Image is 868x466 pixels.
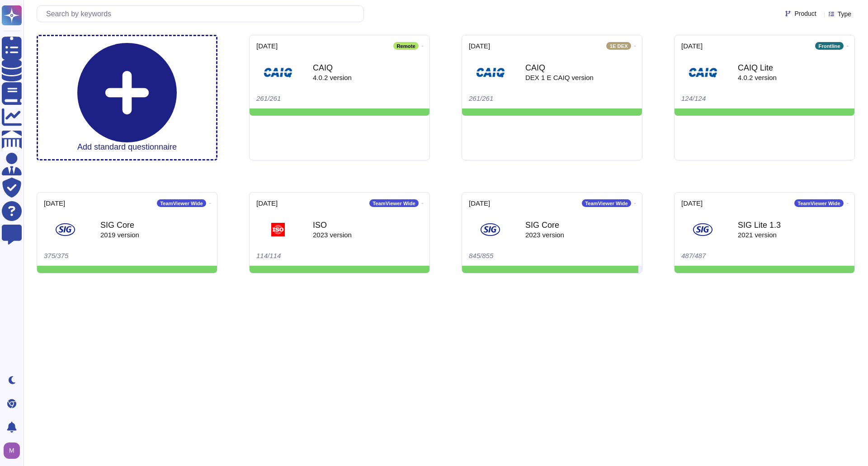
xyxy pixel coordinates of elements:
[77,142,177,152] h3: Add standard questionnaire
[313,231,352,238] div: 2023 version
[393,42,419,50] span: Remote
[42,6,363,22] input: Search by keywords
[44,252,68,259] span: 375/375
[313,64,352,72] div: CAIQ
[738,64,777,72] div: CAIQ Lite
[313,74,352,81] div: 4.0.2 version
[838,11,851,17] span: Type
[2,441,26,461] button: user
[525,231,564,238] div: 2023 version
[525,221,564,229] div: SIG Core
[815,42,844,50] span: Frontline
[157,199,206,207] span: TeamViewer Wide
[469,42,490,50] div: [DATE]
[525,74,594,81] div: DEX 1 E CAIQ version
[260,63,295,81] img: SQ logo
[469,252,493,259] span: 845/855
[256,252,281,259] span: 114/114
[525,64,594,72] div: CAIQ
[100,221,139,229] div: SIG Core
[44,199,65,207] div: [DATE]
[269,221,287,239] img: SQ logo
[313,221,352,229] div: ISO
[681,94,706,102] span: 124/124
[469,94,493,102] span: 261/261
[53,221,78,239] img: SQ logo
[794,10,816,17] span: Product
[681,42,703,50] div: [DATE]
[469,199,490,207] div: [DATE]
[256,94,281,102] span: 261/261
[256,199,278,207] div: [DATE]
[582,199,631,207] span: TeamViewer Wide
[681,252,706,259] span: 487/487
[100,231,139,238] div: 2019 version
[685,63,720,81] img: SQ logo
[681,199,703,207] div: [DATE]
[738,74,777,81] div: 4.0.2 version
[738,231,781,238] div: 2021 version
[256,42,278,50] div: [DATE]
[478,221,503,239] img: SQ logo
[794,199,844,207] span: TeamViewer Wide
[473,63,507,81] img: SQ logo
[606,42,631,50] span: 1E DEX
[690,221,715,239] img: SQ logo
[738,221,781,229] div: SIG Lite 1.3
[369,199,419,207] span: TeamViewer Wide
[4,442,20,459] img: user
